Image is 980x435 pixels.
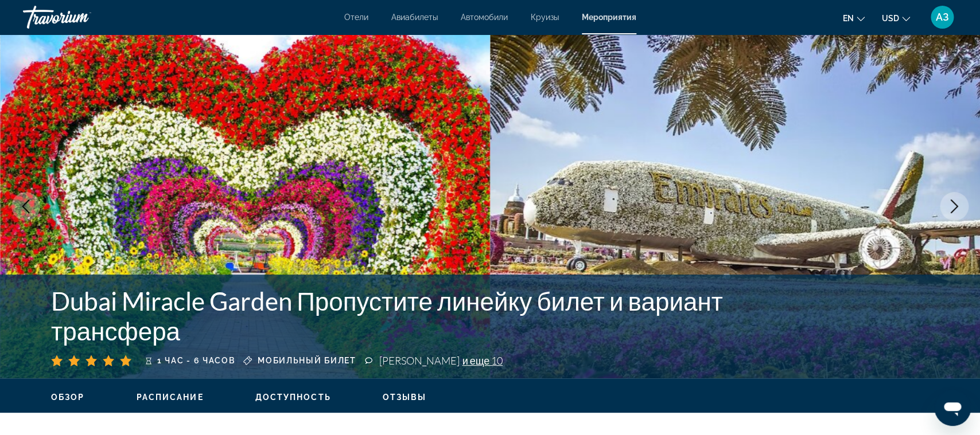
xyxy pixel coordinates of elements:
span: USD [882,14,899,23]
span: АЗ [936,11,949,23]
a: Мероприятия [582,13,636,22]
span: и еще 10 [462,354,503,367]
span: Мобильный билет [258,356,356,365]
button: Расписание [137,392,204,402]
a: Круизы [531,13,559,22]
button: Изменить валюту [882,10,910,26]
span: Обзор [51,393,85,402]
button: Обзор [51,392,85,402]
button: Отзывы [383,392,427,402]
button: Изменить язык [843,10,865,26]
span: 1 час - 6 часов [157,356,235,365]
button: Доступность [255,392,331,402]
span: en [843,14,854,23]
button: Предыдущее изображение [11,192,40,221]
a: Отели [344,13,368,22]
h1: Dubai Miracle Garden Пропустите линейку билет и вариант трансфера [51,286,745,346]
iframe: Кнопка запуска окна обмена сообщениями [934,389,971,426]
span: Отзывы [383,393,427,402]
span: Расписание [137,393,204,402]
a: Травориум [23,2,138,32]
button: Следующее изображение [940,192,969,221]
div: [PERSON_NAME] [379,354,503,367]
a: Автомобили [461,13,508,22]
button: Пользовательское меню [927,5,957,29]
span: Доступность [255,393,331,402]
a: Авиабилеты [391,13,438,22]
